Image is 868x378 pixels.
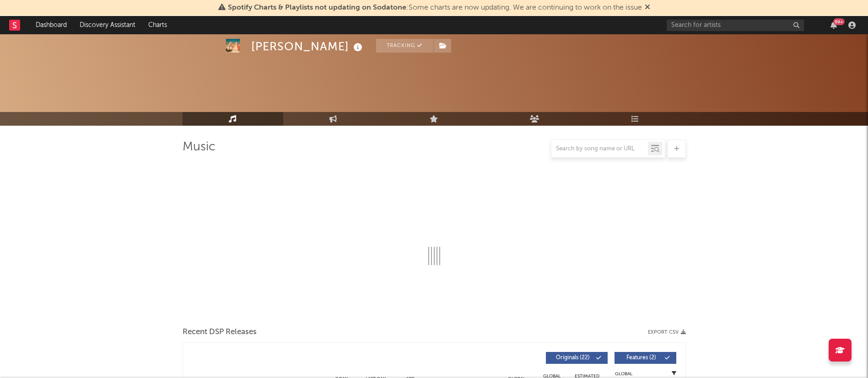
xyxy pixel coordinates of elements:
span: Dismiss [645,4,650,11]
span: Spotify Charts & Playlists not updating on Sodatone [228,4,406,11]
button: Originals(22) [546,352,608,364]
div: 99 + [833,18,845,25]
span: Recent DSP Releases [183,327,257,338]
a: Charts [142,16,173,34]
span: Features ( 2 ) [620,355,663,361]
div: [PERSON_NAME] [251,39,365,54]
input: Search for artists [667,20,804,31]
button: 99+ [830,21,837,29]
button: Features(2) [615,352,676,364]
input: Search by song name or URL [551,145,648,153]
span: : Some charts are now updating. We are continuing to work on the issue [228,4,642,11]
a: Discovery Assistant [73,16,142,34]
button: Export CSV [648,330,686,335]
button: Tracking [376,39,433,53]
span: Originals ( 22 ) [552,355,594,361]
a: Dashboard [29,16,73,34]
